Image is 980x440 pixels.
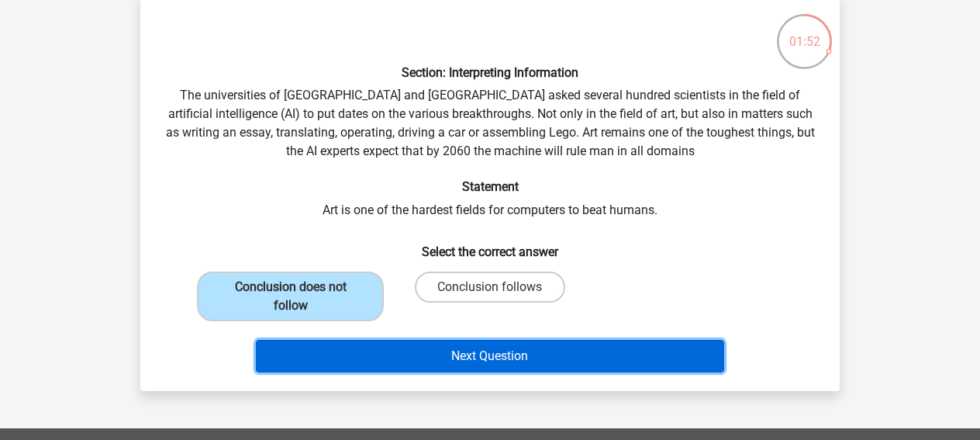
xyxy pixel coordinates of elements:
[775,12,833,51] div: 01:52
[256,340,725,372] button: Next Question
[165,65,815,80] h6: Section: Interpreting Information
[147,6,833,379] div: The universities of [GEOGRAPHIC_DATA] and [GEOGRAPHIC_DATA] asked several hundred scientists in t...
[415,272,564,303] label: Conclusion follows
[165,232,815,259] h6: Select the correct answer
[165,179,815,194] h6: Statement
[197,272,384,321] label: Conclusion does not follow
